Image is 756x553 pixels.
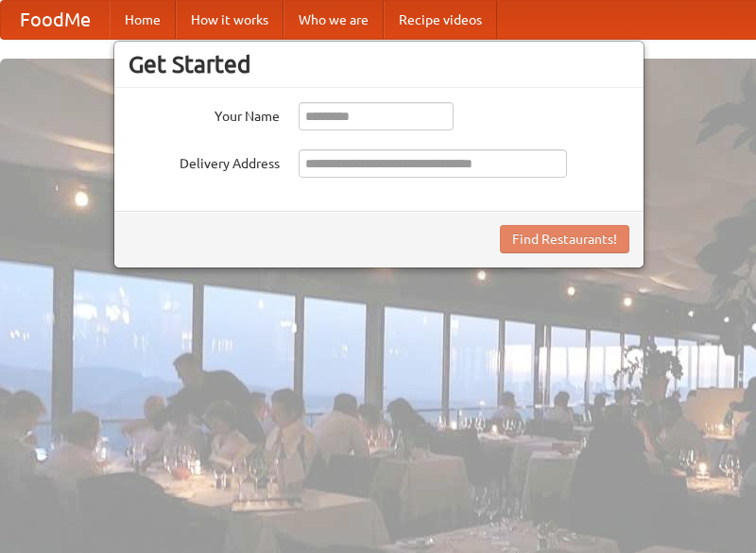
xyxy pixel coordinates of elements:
label: Delivery Address [129,149,280,173]
h3: Get Started [129,50,629,78]
a: Recipe videos [384,1,497,39]
button: Find Restaurants! [500,225,629,253]
a: Who we are [283,1,384,39]
label: Your Name [129,102,280,126]
a: How it works [176,1,283,39]
a: FoodMe [1,1,110,39]
a: Home [110,1,176,39]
